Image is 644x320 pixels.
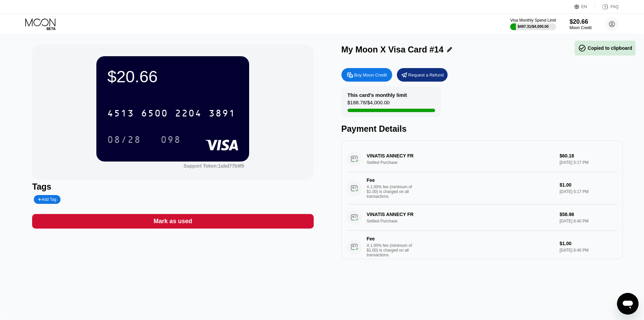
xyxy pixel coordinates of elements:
div: $20.66 [107,67,238,86]
div: FAQ [595,3,619,10]
div: 4513 [107,109,134,120]
div: $20.66Moon Credit [570,18,592,30]
div: 3891 [209,109,236,120]
div: 4513650022043891 [103,105,240,122]
div: 08/28 [107,135,141,146]
div: A 1.00% fee (minimum of $1.00) is charged on all transactions [367,243,418,257]
div: EN [581,4,587,9]
div: 6500 [141,109,168,120]
div: $188.78 / $4,000.00 [348,100,390,109]
div: Buy Moon Credit [341,68,392,82]
div: 098 [161,135,181,146]
div: Mark as used [32,214,313,229]
div: $1.00 [559,182,617,188]
div: Visa Monthly Spend Limit [510,18,556,23]
div: $497.31 / $4,000.00 [518,24,549,28]
div: Copied to clipboard [578,44,632,52]
div: Request a Refund [397,68,448,82]
div: 2204 [175,109,202,120]
div: A 1.00% fee (minimum of $1.00) is charged on all transactions [367,185,418,199]
div: FeeA 1.00% fee (minimum of $1.00) is charged on all transactions$1.00[DATE] 6:40 PM [347,231,617,263]
div: Fee [367,177,414,183]
div: $20.66 [570,18,592,25]
div: 08/28 [102,131,146,148]
div: Support Token: 1abd77b9f5 [184,163,244,169]
div: Tags [32,182,313,192]
div: Request a Refund [408,72,444,78]
div: Moon Credit [570,25,592,30]
div: 098 [156,131,186,148]
div: EN [574,3,595,10]
div: Add Tag [38,197,56,202]
div: This card’s monthly limit [348,92,407,98]
div: [DATE] 6:40 PM [559,248,617,253]
iframe: Button to launch messaging window [617,293,639,315]
div: Payment Details [341,124,623,134]
div: Add Tag [34,195,60,204]
div: Fee [367,236,414,241]
div: $1.00 [559,241,617,246]
div: Mark as used [153,217,192,225]
span:  [578,44,586,52]
div: Visa Monthly Spend Limit$497.31/$4,000.00 [510,18,556,30]
div: My Moon X Visa Card #14 [341,45,444,55]
div: FAQ [611,4,619,9]
div: [DATE] 5:17 PM [559,189,617,194]
div: FeeA 1.00% fee (minimum of $1.00) is charged on all transactions$1.00[DATE] 5:17 PM [347,172,617,205]
div: Support Token:1abd77b9f5 [184,163,244,169]
div: Buy Moon Credit [354,72,387,78]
